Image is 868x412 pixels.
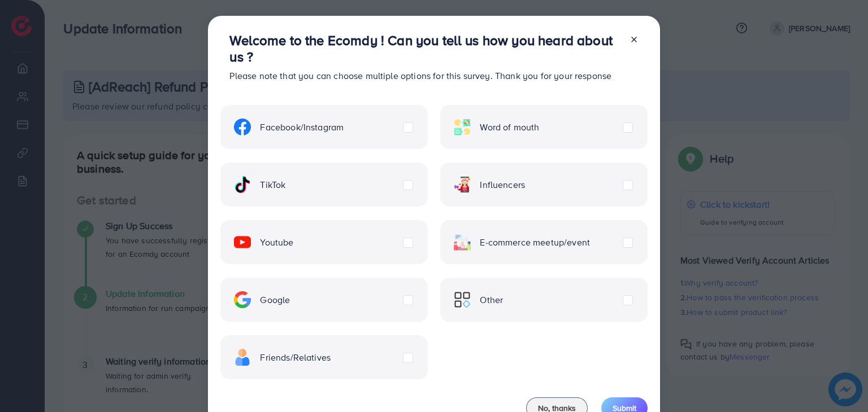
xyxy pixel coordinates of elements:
[480,236,590,249] span: E-commerce meetup/event
[234,119,251,135] img: ic-facebook.134605ef.svg
[454,291,471,308] img: ic-other.99c3e012.svg
[234,176,251,193] img: ic-tiktok.4b20a09a.svg
[260,178,285,191] span: TikTok
[229,69,620,82] p: Please note that you can choose multiple options for this survey. Thank you for your response
[480,293,503,306] span: Other
[454,234,471,251] img: ic-ecommerce.d1fa3848.svg
[480,121,539,134] span: Word of mouth
[234,291,251,308] img: ic-google.5bdd9b68.svg
[454,119,471,135] img: ic-word-of-mouth.a439123d.svg
[454,176,471,193] img: ic-influencers.a620ad43.svg
[480,178,525,191] span: Influencers
[229,32,620,65] h3: Welcome to the Ecomdy ! Can you tell us how you heard about us ?
[260,293,290,306] span: Google
[260,351,331,364] span: Friends/Relatives
[234,234,251,251] img: ic-youtube.715a0ca2.svg
[260,236,293,249] span: Youtube
[234,349,251,366] img: ic-freind.8e9a9d08.svg
[260,121,344,134] span: Facebook/Instagram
